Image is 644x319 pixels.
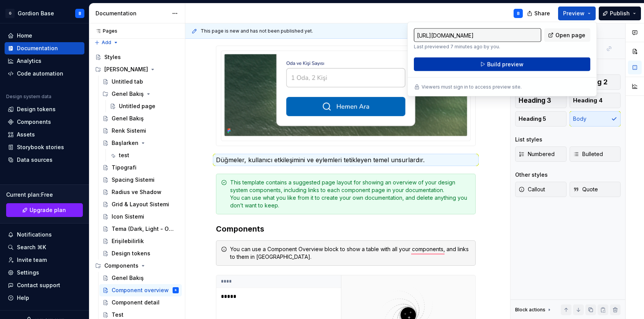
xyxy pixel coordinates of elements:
div: Documentation [96,10,168,17]
a: Erişilebilirlik [99,235,182,247]
h3: Components [216,224,476,234]
button: Heading 5 [515,111,567,127]
div: test [119,151,129,159]
a: Spacing Sistemi [99,174,182,186]
div: [PERSON_NAME] [104,66,148,73]
button: Search ⌘K [5,241,84,253]
button: Help [5,292,84,304]
div: Untitled page [119,102,155,110]
div: Grid & Layout Sistemi [112,201,169,208]
a: Untitled page [107,100,182,112]
div: Radius ve Shadow [112,188,161,196]
span: Add [102,39,111,46]
div: Design system data [6,94,51,100]
a: Tipografi [99,161,182,174]
div: Tema (Dark, Light - Opsiyonel) [112,225,175,233]
div: Settings [17,269,39,276]
div: Tipografi [112,164,137,171]
div: Genel Bakış [112,274,144,282]
span: Open page [555,31,585,39]
div: Test [112,311,124,319]
span: Callout [519,186,545,193]
div: [PERSON_NAME] [92,63,182,76]
a: Başlarken [99,137,182,149]
span: Numbered [519,150,555,158]
div: Genel Bakış [112,115,144,122]
div: Design tokens [112,250,150,257]
div: This template contains a suggested page layout for showing an overview of your design system comp... [230,179,471,209]
div: Block actions [515,307,545,313]
div: Documentation [17,44,58,52]
a: Components [5,116,84,128]
div: Pages [92,28,117,34]
div: Spacing Sistemi [112,176,155,184]
a: Assets [5,128,84,141]
button: Heading 4 [570,93,621,108]
div: Help [17,294,29,302]
a: Design tokens [5,103,84,115]
a: Invite team [5,254,84,266]
a: Component overviewB [99,284,182,296]
div: Home [17,32,32,39]
a: Code automation [5,67,84,80]
button: Add [92,37,121,48]
a: Genel Bakış [99,272,182,284]
button: Contact support [5,279,84,291]
button: Preview [558,7,596,20]
a: Documentation [5,42,84,54]
div: Storybook stories [17,143,64,151]
div: Renk Sistemi [112,127,146,135]
div: Analytics [17,57,41,65]
div: B [175,286,177,294]
a: Icon Sistemi [99,210,182,223]
div: Assets [17,131,35,138]
a: Styles [92,51,182,63]
a: Grid & Layout Sistemi [99,198,182,210]
div: Block actions [515,304,552,315]
span: Preview [563,10,585,17]
a: Data sources [5,154,84,166]
button: Build preview [414,58,590,71]
div: B [79,10,81,16]
span: Heading 5 [519,115,546,123]
span: Publish [610,10,630,17]
a: Component detail [99,296,182,309]
a: Untitled tab [99,76,182,88]
p: Last previewed 7 minutes ago by you. [414,44,541,50]
a: Home [5,30,84,42]
div: Component detail [112,299,160,306]
span: Heading 3 [519,97,551,104]
div: Genel Bakış [99,88,182,100]
button: GGordion BaseB [2,5,87,21]
span: Bulleted [573,150,603,158]
div: Invite team [17,256,47,264]
span: Heading 4 [573,97,603,104]
button: Publish [599,7,641,20]
div: Search ⌘K [17,243,46,251]
a: test [107,149,182,161]
button: Numbered [515,146,567,162]
span: Quote [573,186,598,193]
div: Components [17,118,51,126]
div: Data sources [17,156,53,164]
div: Styles [104,53,121,61]
a: Analytics [5,55,84,67]
div: Erişilebilirlik [112,237,144,245]
p: Düğmeler, kullanıcı etkileşimini ve eylemleri tetikleyen temel unsurlardır. [216,155,476,164]
div: Components [92,260,182,272]
div: List styles [515,136,542,143]
a: Genel Bakış [99,112,182,125]
span: Share [534,10,550,17]
button: Quote [570,182,621,197]
button: Bulleted [570,146,621,162]
div: Başlarken [112,139,138,147]
button: Heading 3 [515,93,567,108]
div: Components [104,262,138,270]
a: Open page [544,28,590,42]
a: Upgrade plan [6,203,83,217]
button: Callout [515,182,567,197]
div: Gordion Base [18,10,54,17]
a: Design tokens [99,247,182,260]
a: Settings [5,266,84,279]
div: Current plan : Free [6,191,83,199]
